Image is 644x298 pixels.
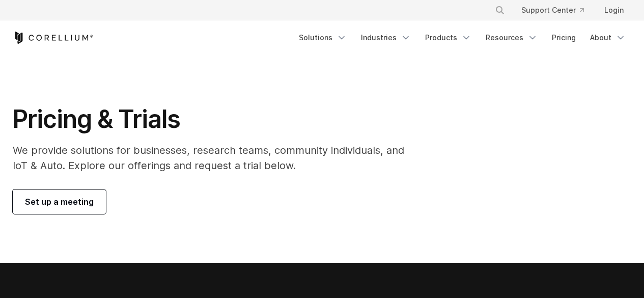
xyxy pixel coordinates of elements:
a: Set up a meeting [13,189,106,214]
a: Solutions [293,29,353,47]
a: Support Center [513,1,592,19]
a: Pricing [546,29,582,47]
h1: Pricing & Trials [13,104,418,134]
div: Navigation Menu [483,1,632,19]
a: About [584,29,632,47]
button: Search [491,1,509,19]
a: Corellium Home [13,32,94,44]
span: Set up a meeting [25,196,94,208]
a: Industries [355,29,417,47]
a: Resources [480,29,544,47]
a: Products [419,29,478,47]
p: We provide solutions for businesses, research teams, community individuals, and IoT & Auto. Explo... [13,143,418,173]
div: Navigation Menu [293,29,632,47]
a: Login [596,1,632,19]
